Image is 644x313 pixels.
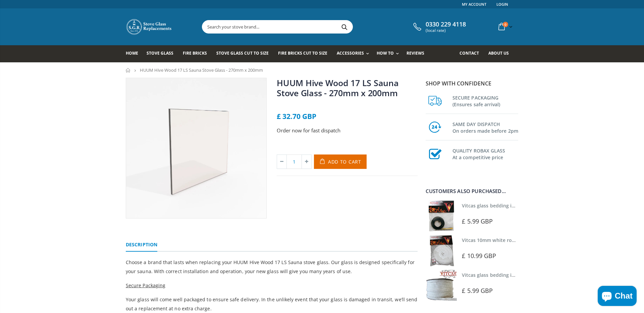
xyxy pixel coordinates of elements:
[426,189,518,194] div: Customers also purchased...
[147,45,178,62] a: Stove Glass
[216,45,273,62] a: Stove Glass Cut To Size
[503,22,508,27] span: 0
[126,78,266,218] img: HUUM_Hive_Wood_17_LS_Sauna_Stove_Glass_800x_crop_center.webp
[126,18,173,35] img: Stove Glass Replacement
[377,50,394,56] span: How To
[278,50,327,56] span: Fire Bricks Cut To Size
[460,50,479,56] span: Contact
[452,93,518,108] h3: SECURE PACKAGING (Ensures safe arrival)
[460,45,484,62] a: Contact
[462,287,493,295] span: £ 5.99 GBP
[126,296,417,312] span: Your glass will come well packaged to ensure safe delivery. In the unlikely event that your glass...
[426,79,518,87] p: Shop with confidence
[337,20,352,33] button: Search
[126,238,157,252] a: Description
[426,28,466,33] span: (local rate)
[462,217,493,225] span: £ 5.99 GBP
[328,159,361,165] span: Add to Cart
[126,45,143,62] a: Home
[407,50,424,56] span: Reviews
[462,202,587,209] a: Vitcas glass bedding in tape - 2mm x 10mm x 2 meters
[216,50,268,56] span: Stove Glass Cut To Size
[426,270,457,301] img: Vitcas stove glass bedding in tape
[452,146,518,161] h3: QUALITY ROBAX GLASS At a competitive price
[462,272,604,278] a: Vitcas glass bedding in tape - 2mm x 15mm x 2 meters (White)
[462,252,496,260] span: £ 10.99 GBP
[426,235,457,266] img: Vitcas white rope, glue and gloves kit 10mm
[126,50,138,56] span: Home
[496,20,514,33] a: 0
[412,21,466,33] a: 0330 229 4118 (local rate)
[126,68,131,72] a: Home
[596,286,639,308] inbox-online-store-chat: Shopify online store chat
[183,50,207,56] span: Fire Bricks
[426,200,457,232] img: Vitcas stove glass bedding in tape
[183,45,212,62] a: Fire Bricks
[377,45,402,62] a: How To
[126,282,165,289] span: Secure Packaging
[277,77,399,99] a: HUUM Hive Wood 17 LS Sauna Stove Glass - 270mm x 200mm
[462,237,593,243] a: Vitcas 10mm white rope kit - includes rope seal and glue!
[452,120,518,134] h3: SAME DAY DISPATCH On orders made before 2pm
[126,259,415,274] span: Choose a brand that lasts when replacing your HUUM Hive Wood 17 LS Sauna stove glass. Our glass i...
[488,50,509,56] span: About us
[277,112,316,121] span: £ 32.70 GBP
[277,127,418,134] p: Order now for fast dispatch
[278,45,332,62] a: Fire Bricks Cut To Size
[314,154,367,169] button: Add to Cart
[337,50,364,56] span: Accessories
[407,45,429,62] a: Reviews
[202,20,428,33] input: Search your stove brand...
[488,45,514,62] a: About us
[147,50,173,56] span: Stove Glass
[337,45,372,62] a: Accessories
[140,67,263,73] span: HUUM Hive Wood 17 LS Sauna Stove Glass - 270mm x 200mm
[426,21,466,28] span: 0330 229 4118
